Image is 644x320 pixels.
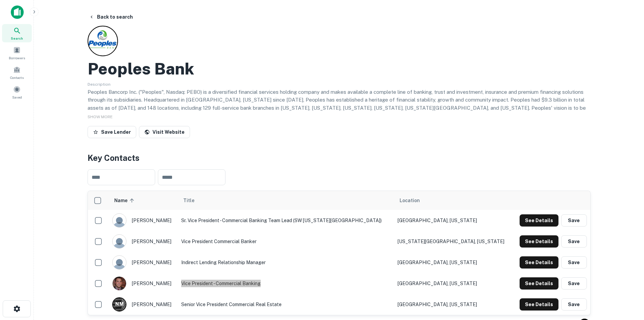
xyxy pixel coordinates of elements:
[86,11,136,23] button: Back to search
[113,256,126,269] img: 9c8pery4andzj6ohjkjp54ma2
[88,114,113,119] span: SHOW MORE
[394,210,513,231] td: [GEOGRAPHIC_DATA], [US_STATE]
[520,214,558,227] button: See Details
[88,82,111,87] span: Description
[112,213,174,228] div: [PERSON_NAME]
[88,59,194,79] h2: Peoples Bank
[520,235,558,248] button: See Details
[520,298,558,311] button: See Details
[2,63,32,82] a: Contacts
[88,126,136,138] button: Save Lender
[115,301,123,308] p: N M
[88,191,590,315] div: scrollable content
[561,214,587,227] button: Save
[178,294,394,315] td: Senior Vice President Commercial Real Estate
[520,277,558,290] button: See Details
[109,191,178,210] th: Name
[561,298,587,311] button: Save
[88,152,591,164] h4: Key Contacts
[178,191,394,210] th: Title
[112,276,174,291] div: [PERSON_NAME]
[112,255,174,270] div: [PERSON_NAME]
[183,196,203,205] span: Title
[394,231,513,252] td: [US_STATE][GEOGRAPHIC_DATA], [US_STATE]
[2,83,32,101] a: Saved
[178,273,394,294] td: Vice President - Commercial Banking
[11,36,23,41] span: Search
[394,294,513,315] td: [GEOGRAPHIC_DATA], [US_STATE]
[10,75,24,80] span: Contacts
[12,94,22,100] span: Saved
[394,191,513,210] th: Location
[2,44,32,62] a: Borrowers
[2,24,32,42] a: Search
[561,256,587,269] button: Save
[400,196,420,205] span: Location
[178,252,394,273] td: Indirect Lending Relationship Manager
[139,126,190,138] a: Visit Website
[610,266,644,298] iframe: Chat Widget
[561,277,587,290] button: Save
[178,210,394,231] td: Sr. Vice President - Commercial Banking Team Lead (SW [US_STATE][GEOGRAPHIC_DATA])
[88,88,591,128] p: Peoples Bancorp Inc. ("Peoples", Nasdaq: PEBO) is a diversified financial services holding compan...
[561,235,587,248] button: Save
[394,273,513,294] td: [GEOGRAPHIC_DATA], [US_STATE]
[178,231,394,252] td: Vice President Commercial Banker
[394,252,513,273] td: [GEOGRAPHIC_DATA], [US_STATE]
[113,235,126,248] img: 9c8pery4andzj6ohjkjp54ma2
[113,277,126,290] img: 1569203463545
[9,55,25,61] span: Borrowers
[113,214,126,227] img: 9c8pery4andzj6ohjkjp54ma2
[112,234,174,249] div: [PERSON_NAME]
[112,297,174,312] div: [PERSON_NAME]
[520,256,558,269] button: See Details
[11,5,24,19] img: capitalize-icon.png
[114,196,136,205] span: Name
